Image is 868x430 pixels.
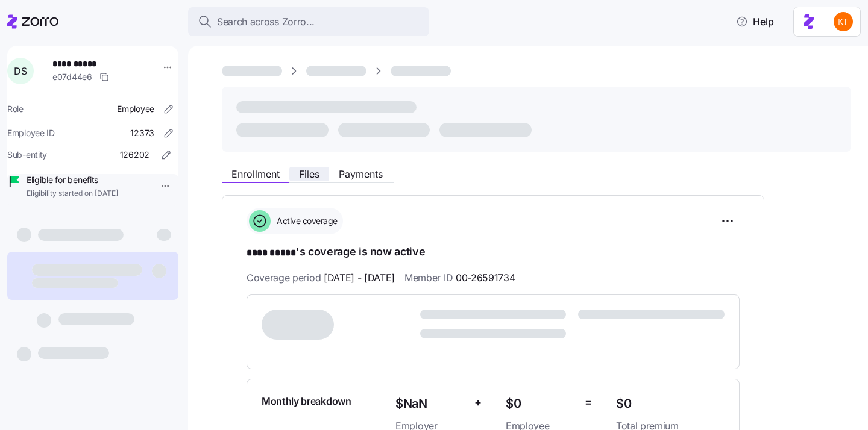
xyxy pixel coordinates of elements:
span: Monthly breakdown [262,394,351,409]
span: $NaN [395,394,465,414]
span: Files [299,169,319,179]
span: + [474,394,482,411]
span: Eligible for benefits [27,174,118,186]
span: Search across Zorro... [217,14,315,30]
span: 126202 [120,149,149,161]
span: = [585,394,592,411]
span: D S [14,66,27,76]
span: Member ID [404,270,515,285]
span: $0 [616,394,725,414]
span: Role [7,103,24,115]
span: Payments [339,169,383,179]
span: Active coverage [273,215,338,227]
img: aad2ddc74cf02b1998d54877cdc71599 [834,12,853,31]
span: Enrollment [231,169,280,179]
button: Help [726,10,784,34]
span: Employee [117,103,154,115]
span: Coverage period [247,270,395,285]
span: Sub-entity [7,149,47,161]
span: $0 [506,394,575,414]
span: 00-26591734 [456,270,515,285]
span: Eligibility started on [DATE] [27,189,118,199]
span: [DATE] - [DATE] [324,270,395,285]
h1: 's coverage is now active [247,244,740,261]
span: 12373 [130,127,154,139]
span: Help [736,14,774,29]
span: e07d44e6 [52,71,92,83]
span: Employee ID [7,127,55,139]
button: Search across Zorro... [188,7,429,36]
